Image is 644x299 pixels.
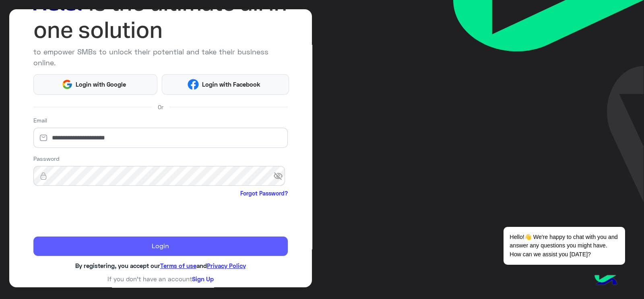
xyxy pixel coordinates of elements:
a: Sign Up [192,275,214,282]
img: hulul-logo.png [592,267,620,295]
span: Login with Facebook [199,80,263,89]
span: By registering, you accept our [75,262,160,269]
a: Forgot Password? [240,189,288,197]
a: Terms of use [160,262,196,269]
span: Or [158,103,163,111]
iframe: reCAPTCHA [33,199,156,230]
button: Login with Google [33,74,158,95]
span: visibility_off [273,169,288,183]
span: Login with Google [73,80,129,89]
img: email [33,134,54,142]
a: Privacy Policy [207,262,246,269]
button: Login [33,237,288,256]
img: Google [62,79,73,90]
label: Password [33,154,60,163]
h6: If you don’t have an account [33,275,288,282]
span: Hello!👋 We're happy to chat with you and answer any questions you might have. How can we assist y... [504,227,625,265]
img: lock [33,172,54,180]
span: and [196,262,207,269]
img: Facebook [188,79,199,90]
label: Email [33,116,47,125]
p: to empower SMBs to unlock their potential and take their business online. [33,46,288,68]
button: Login with Facebook [162,74,289,95]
